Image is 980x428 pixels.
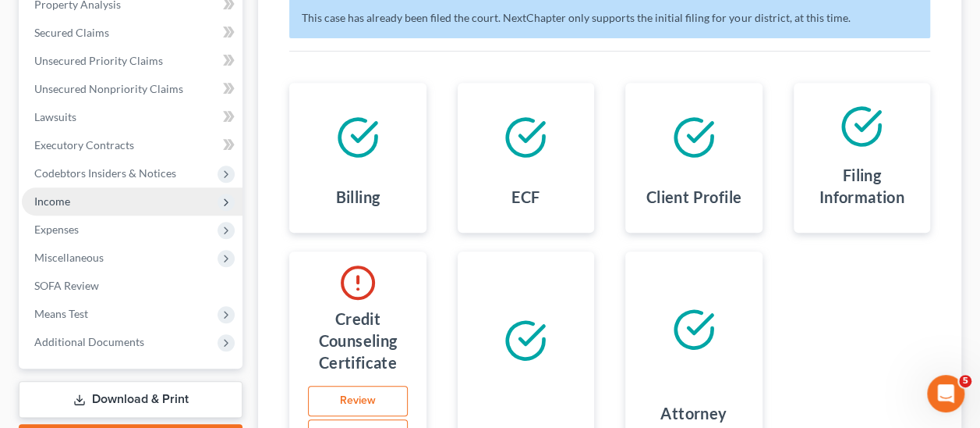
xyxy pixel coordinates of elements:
span: Means Test [34,307,88,320]
span: 5 [959,375,971,387]
span: Expenses [34,223,79,236]
span: Additional Documents [34,335,144,348]
span: Unsecured Nonpriority Claims [34,82,183,95]
span: Executory Contracts [34,138,134,152]
h4: Client Profile [646,186,742,208]
a: SOFA Review [22,272,242,300]
span: Codebtors Insiders & Notices [34,166,176,180]
h4: ECF [511,186,540,208]
span: SOFA Review [34,279,99,292]
iframe: Intercom live chat [927,375,964,412]
a: Secured Claims [22,19,242,47]
a: Unsecured Nonpriority Claims [22,75,242,103]
h4: Billing [336,186,380,208]
h4: Filing Information [806,164,918,208]
a: Download & Print [19,381,242,418]
a: Review [308,386,407,417]
span: Secured Claims [34,26,109,39]
span: Income [34,194,70,208]
a: Executory Contracts [22,131,242,159]
a: Unsecured Priority Claims [22,47,242,75]
span: Lawsuits [34,110,76,123]
a: Lawsuits [22,103,242,131]
span: Unsecured Priority Claims [34,54,163,67]
span: Miscellaneous [34,251,104,264]
h4: Credit Counseling Certificate [302,308,413,373]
